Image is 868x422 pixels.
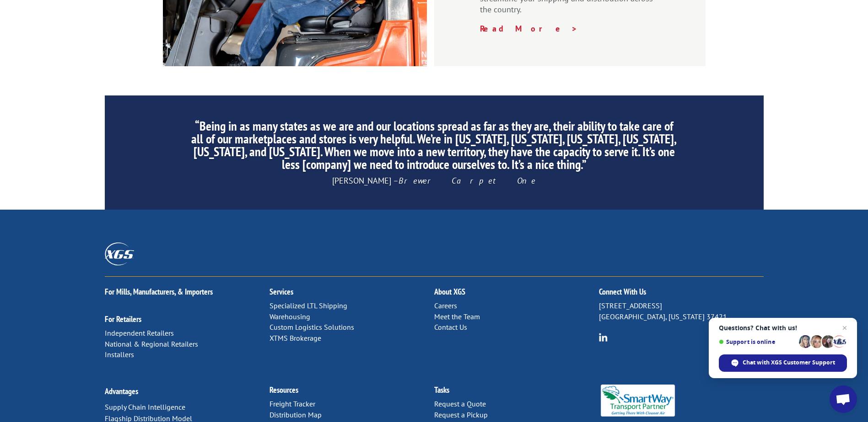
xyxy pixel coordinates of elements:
[270,385,298,395] a: Resources
[434,399,486,408] a: Request a Quote
[270,399,315,408] a: Freight Tracker
[105,386,138,396] a: Advantages
[332,175,536,186] span: [PERSON_NAME] –
[599,333,608,342] img: group-6
[599,288,764,301] h2: Connect With Us
[270,410,322,419] a: Distribution Map
[719,338,796,345] span: Support is online
[270,301,347,310] a: Specialized LTL Shipping
[105,314,141,324] a: For Retailers
[599,385,677,417] img: Smartway_Logo
[105,350,134,359] a: Installers
[399,175,536,186] em: Brewer Carpet One
[105,402,185,411] a: Supply Chain Intelligence
[719,354,847,372] span: Chat with XGS Customer Support
[434,286,465,297] a: About XGS
[830,385,857,413] a: Open chat
[270,333,321,343] a: XTMS Brokerage
[105,339,198,348] a: National & Regional Retailers
[743,359,835,367] span: Chat with XGS Customer Support
[434,322,467,332] a: Contact Us
[270,286,293,297] a: Services
[434,312,480,321] a: Meet the Team
[270,322,354,332] a: Custom Logistics Solutions
[434,301,457,310] a: Careers
[105,286,213,297] a: For Mills, Manufacturers, & Importers
[719,324,847,332] span: Questions? Chat with us!
[434,386,599,399] h2: Tasks
[599,301,764,322] p: [STREET_ADDRESS] [GEOGRAPHIC_DATA], [US_STATE] 37421
[105,328,174,338] a: Independent Retailers
[105,243,134,265] img: XGS_Logos_ALL_2024_All_White
[480,23,578,34] a: Read More >
[434,410,488,419] a: Request a Pickup
[190,120,677,175] h2: “Being in as many states as we are and our locations spread as far as they are, their ability to ...
[270,312,310,321] a: Warehousing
